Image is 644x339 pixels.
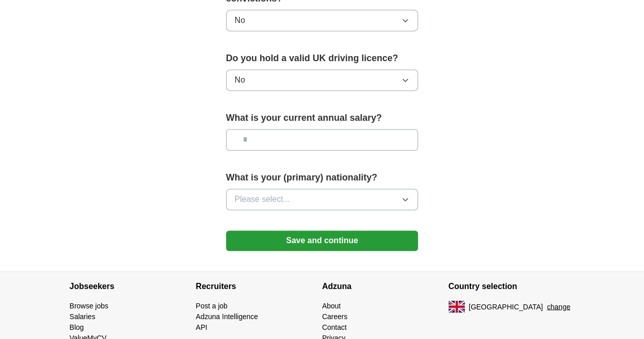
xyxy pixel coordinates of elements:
[322,312,348,320] a: Careers
[196,323,208,331] a: API
[226,69,418,91] button: No
[226,189,418,210] button: Please select...
[226,51,418,65] label: Do you hold a valid UK driving licence?
[226,10,418,31] button: No
[235,193,290,205] span: Please select...
[235,14,245,27] span: No
[226,111,418,125] label: What is your current annual salary?
[547,301,570,312] button: change
[70,323,84,331] a: Blog
[226,230,418,251] button: Save and continue
[322,301,341,309] a: About
[226,171,418,185] label: What is your (primary) nationality?
[469,301,543,312] span: [GEOGRAPHIC_DATA]
[449,272,575,300] h4: Country selection
[322,323,347,331] a: Contact
[196,301,228,309] a: Post a job
[449,300,465,312] img: UK flag
[235,74,245,86] span: No
[70,312,96,320] a: Salaries
[196,312,258,320] a: Adzuna Intelligence
[70,301,108,309] a: Browse jobs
